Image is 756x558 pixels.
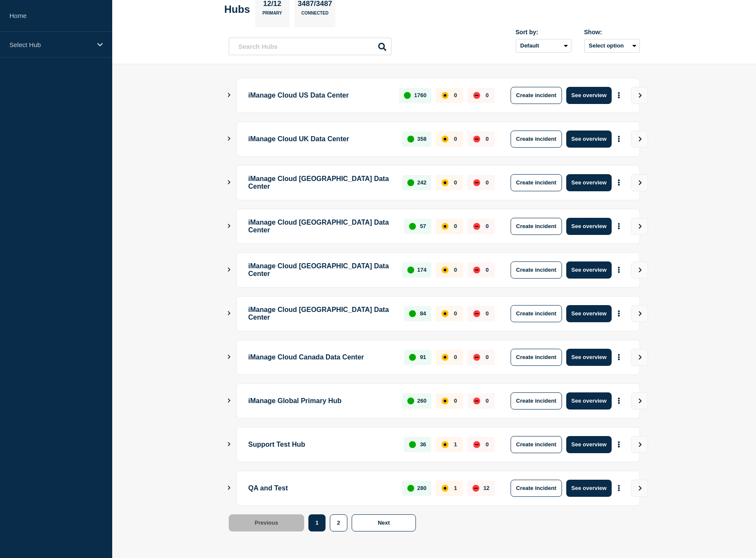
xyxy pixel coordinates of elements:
button: Show Connected Hubs [227,267,231,273]
button: Show Connected Hubs [227,92,231,98]
button: Create incident [511,349,562,366]
p: 0 [486,136,489,142]
p: Connected [302,11,329,20]
button: See overview [566,261,612,279]
p: 260 [417,398,427,404]
div: up [407,485,414,492]
p: 174 [417,267,427,273]
p: iManage Cloud [GEOGRAPHIC_DATA] Data Center [248,261,393,279]
p: 1 [454,441,457,448]
div: down [473,267,480,273]
div: down [473,136,480,142]
button: Show Connected Hubs [227,179,231,186]
button: View [631,261,648,279]
span: Next [378,519,390,526]
button: More actions [613,218,625,234]
p: Support Test Hub [248,436,394,453]
p: 57 [420,223,426,229]
p: 0 [454,92,457,98]
button: Next [352,514,416,531]
button: Create incident [511,131,562,148]
div: down [473,441,480,448]
div: up [407,267,414,273]
p: iManage Cloud US Data Center [248,87,390,104]
div: affected [442,398,448,404]
p: 0 [486,92,489,98]
button: Show Connected Hubs [227,136,231,142]
p: iManage Cloud Canada Data Center [248,349,394,366]
p: 12 [483,485,489,491]
div: down [472,485,479,492]
div: up [409,441,416,448]
button: More actions [613,436,625,452]
p: iManage Cloud [GEOGRAPHIC_DATA] Data Center [248,218,394,235]
p: 0 [454,310,457,317]
button: Show Connected Hubs [227,223,231,229]
button: More actions [613,349,625,365]
div: down [473,179,480,186]
p: 358 [417,136,427,142]
p: 0 [454,354,457,360]
div: up [409,310,416,317]
button: Create incident [511,480,562,497]
p: QA and Test [248,480,393,497]
p: 0 [486,310,489,317]
button: Create incident [511,305,562,322]
button: Create incident [511,436,562,453]
button: See overview [566,218,612,235]
button: Previous [229,514,305,531]
div: affected [442,136,448,142]
p: 242 [417,179,427,186]
button: Create incident [511,218,562,235]
button: Show Connected Hubs [227,310,231,317]
button: See overview [566,349,612,366]
button: See overview [566,436,612,453]
p: 0 [454,398,457,404]
button: See overview [566,87,612,104]
p: iManage Cloud UK Data Center [248,131,393,148]
p: 0 [486,179,489,186]
button: Create incident [511,261,562,279]
p: 1 [454,485,457,491]
button: View [631,349,648,366]
div: affected [442,179,448,186]
h2: Hubs [224,3,250,15]
button: More actions [613,306,625,321]
div: down [473,223,480,230]
button: See overview [566,305,612,322]
button: View [631,174,648,191]
button: See overview [566,174,612,191]
button: Select option [584,39,640,53]
div: affected [442,354,448,361]
button: See overview [566,392,612,410]
div: down [473,398,480,404]
input: Search Hubs [229,38,391,55]
p: 0 [454,136,457,142]
button: Create incident [511,392,562,410]
p: 91 [420,354,426,360]
button: More actions [613,480,625,496]
div: up [404,92,411,99]
button: View [631,218,648,235]
select: Sort by [516,39,571,53]
button: View [631,436,648,453]
div: affected [442,485,448,492]
button: View [631,87,648,104]
p: 0 [486,441,489,448]
button: More actions [613,131,625,147]
p: iManage Cloud [GEOGRAPHIC_DATA] Data Center [248,305,394,322]
button: Show Connected Hubs [227,485,231,491]
p: 0 [454,223,457,229]
button: See overview [566,480,612,497]
div: down [473,310,480,317]
p: 0 [486,223,489,229]
div: up [409,223,416,230]
button: 1 [308,514,325,531]
p: iManage Cloud [GEOGRAPHIC_DATA] Data Center [248,174,393,191]
button: More actions [613,175,625,190]
button: Show Connected Hubs [227,398,231,404]
button: More actions [613,87,625,103]
p: Primary [263,11,282,20]
p: 0 [486,398,489,404]
div: affected [442,441,448,448]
